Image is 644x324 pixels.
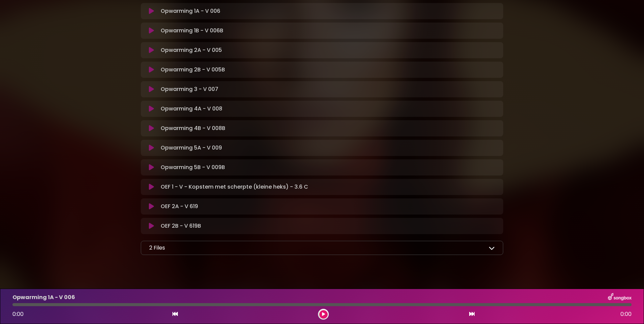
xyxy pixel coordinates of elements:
p: Opwarming 1B - V 006B [161,27,223,35]
p: Opwarming 2B - V 005B [161,66,225,74]
p: Opwarming 1A - V 006 [161,7,220,15]
p: 2 Files [149,244,165,252]
p: OEF 2A - V 619 [161,202,198,210]
p: Opwarming 4B - V 008B [161,124,225,132]
p: Opwarming 4A - V 008 [161,105,222,113]
p: Opwarming 5B - V 009B [161,163,225,171]
p: Opwarming 3 - V 007 [161,85,218,93]
p: OEF 1 - V - Kopstem met scherpte (kleine heks) - 3.6 C [161,183,308,191]
p: Opwarming 2A - V 005 [161,46,222,54]
p: Opwarming 5A - V 009 [161,144,222,152]
p: OEF 2B - V 619B [161,222,201,230]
